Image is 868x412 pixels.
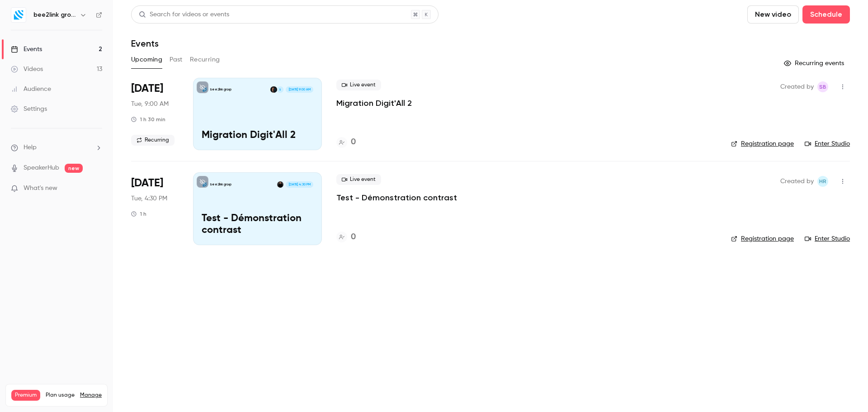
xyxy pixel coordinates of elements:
[131,135,175,146] span: Recurring
[131,99,169,109] span: Tue, 9:00 AM
[11,8,26,22] img: bee2link group
[131,81,163,96] span: [DATE]
[731,139,794,148] a: Registration page
[202,130,313,142] p: Migration Digit'All 2
[131,172,179,245] div: Sep 30 Tue, 4:30 PM (Europe/Paris)
[131,210,146,218] div: 1 h
[202,213,313,237] p: Test - Démonstration contrast
[210,87,231,92] p: bee2link group
[351,231,356,243] h4: 0
[33,10,76,19] h6: bee2link group
[270,86,277,93] img: Eric Mulè
[747,5,799,24] button: New video
[336,174,381,185] span: Live event
[91,185,102,193] iframe: Noticeable Trigger
[286,86,313,93] span: [DATE] 9:00 AM
[193,172,322,245] a: Test - Démonstration contrast bee2link groupXavier Cotelle[DATE] 4:30 PMTest - Démonstration cont...
[131,38,159,49] h1: Events
[11,85,51,94] div: Audience
[277,86,284,93] div: S
[65,164,83,173] span: new
[11,390,40,401] span: Premium
[336,80,381,90] span: Live event
[131,78,179,150] div: Sep 9 Tue, 9:00 AM (Europe/Paris)
[336,231,356,243] a: 0
[11,45,42,54] div: Events
[286,181,313,188] span: [DATE] 4:30 PM
[336,192,457,203] a: Test - Démonstration contrast
[170,52,183,67] button: Past
[24,163,59,173] a: SpeakerHub
[336,98,412,109] a: Migration Digit'All 2
[802,5,850,24] button: Schedule
[819,176,826,187] span: HR
[780,56,850,71] button: Recurring events
[80,392,102,399] a: Manage
[24,143,37,152] span: Help
[131,116,165,123] div: 1 h 30 min
[190,52,220,67] button: Recurring
[817,176,828,187] span: Haizia ROUAG
[819,81,826,92] span: SB
[193,78,322,150] a: Migration Digit'All 2bee2link groupSEric Mulè[DATE] 9:00 AMMigration Digit'All 2
[139,10,229,19] div: Search for videos or events
[805,139,850,148] a: Enter Studio
[24,184,57,193] span: What's new
[336,136,356,148] a: 0
[780,176,814,187] span: Created by
[11,104,47,114] div: Settings
[46,392,75,399] span: Plan usage
[277,181,283,188] img: Xavier Cotelle
[131,176,163,190] span: [DATE]
[131,194,167,203] span: Tue, 4:30 PM
[210,182,231,187] p: bee2link group
[817,81,828,92] span: Stephanie Baron
[351,136,356,148] h4: 0
[11,65,43,74] div: Videos
[731,234,794,243] a: Registration page
[780,81,814,92] span: Created by
[11,143,102,152] li: help-dropdown-opener
[805,234,850,243] a: Enter Studio
[131,52,162,67] button: Upcoming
